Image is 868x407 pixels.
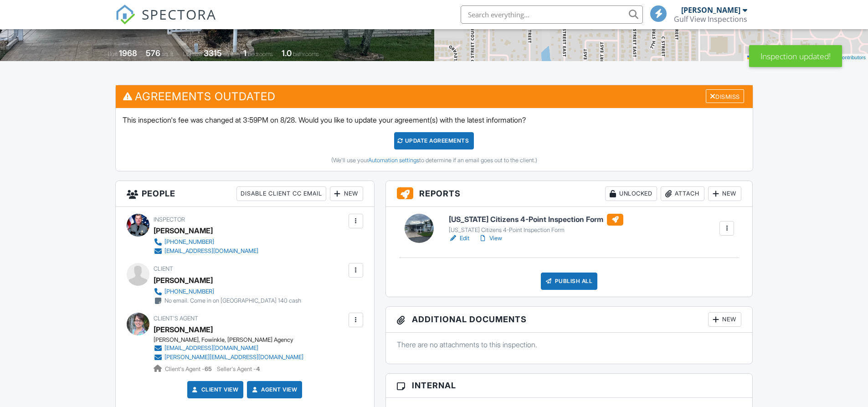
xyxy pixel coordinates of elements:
[165,366,213,372] span: Client's Agent -
[478,234,502,243] a: View
[119,48,137,58] div: 1968
[449,234,469,243] a: Edit
[394,132,474,149] div: Update Agreements
[747,55,768,60] a: Leaflet
[115,12,216,31] a: SPECTORA
[397,340,742,350] p: There are no attachments to this inspection.
[164,247,258,255] div: [EMAIL_ADDRESS][DOMAIN_NAME]
[164,354,303,361] div: [PERSON_NAME][EMAIL_ADDRESS][DOMAIN_NAME]
[243,48,247,58] div: 1
[154,247,258,256] a: [EMAIL_ADDRESS][DOMAIN_NAME]
[330,186,363,201] div: New
[250,385,297,394] a: Agent View
[108,51,118,57] span: Built
[116,108,753,171] div: This inspection's fee was changed at 3:59PM on 8/28. Would you like to update your agreement(s) w...
[190,385,239,394] a: Client View
[749,45,842,67] div: Inspection updated!
[681,5,740,15] div: [PERSON_NAME]
[293,51,319,57] span: bathrooms
[164,297,301,304] div: No email. Come in on [GEOGRAPHIC_DATA] 140 cash
[674,15,747,24] div: Gulf View Inspections
[164,288,214,295] div: [PHONE_NUMBER]
[386,307,753,333] h3: Additional Documents
[368,157,419,164] a: Automation settings
[154,265,173,272] span: Client
[154,353,303,362] a: [PERSON_NAME][EMAIL_ADDRESS][DOMAIN_NAME]
[386,374,753,397] h3: Internal
[142,5,216,24] span: SPECTORA
[154,336,311,344] div: [PERSON_NAME], Fowinkle, [PERSON_NAME] Agency
[386,181,753,207] h3: Reports
[154,237,258,247] a: [PHONE_NUMBER]
[541,273,598,290] div: Publish All
[205,366,212,372] strong: 65
[154,323,213,336] a: [PERSON_NAME]
[162,51,175,57] span: sq. ft.
[449,214,623,234] a: [US_STATE] Citizens 4-Point Inspection Form [US_STATE] Citizens 4-Point Inspection Form
[449,214,623,226] h6: [US_STATE] Citizens 4-Point Inspection Form
[236,186,326,201] div: Disable Client CC Email
[708,312,741,327] div: New
[256,366,260,372] strong: 4
[708,186,741,201] div: New
[605,186,657,201] div: Unlocked
[661,186,704,201] div: Attach
[154,344,303,353] a: [EMAIL_ADDRESS][DOMAIN_NAME]
[154,315,198,322] span: Client's Agent
[154,216,185,223] span: Inspector
[154,224,213,237] div: [PERSON_NAME]
[164,238,214,246] div: [PHONE_NUMBER]
[154,287,301,296] a: [PHONE_NUMBER]
[223,51,235,57] span: sq.ft.
[164,345,258,352] div: [EMAIL_ADDRESS][DOMAIN_NAME]
[116,85,753,108] h3: Agreements Outdated
[461,5,643,24] input: Search everything...
[217,366,260,372] span: Seller's Agent -
[449,227,623,234] div: [US_STATE] Citizens 4-Point Inspection Form
[706,89,744,103] div: Dismiss
[146,48,160,58] div: 576
[204,48,222,58] div: 3315
[123,157,746,164] div: (We'll use your to determine if an email goes out to the client.)
[116,181,374,207] h3: People
[282,48,292,58] div: 1.0
[115,5,135,25] img: The Best Home Inspection Software - Spectora
[248,51,273,57] span: bedrooms
[183,51,202,57] span: Lot Size
[154,273,213,287] div: [PERSON_NAME]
